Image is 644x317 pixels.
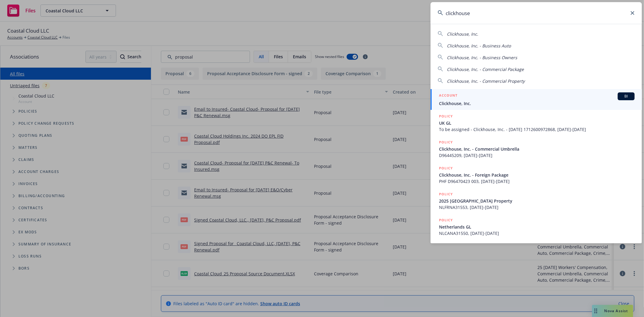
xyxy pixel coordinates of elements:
span: Clickhouse, Inc. - Commercial Package [447,66,524,72]
span: Clickhouse, Inc. - Business Auto [447,43,511,49]
span: Clickhouse, Inc. - Foreign Package [439,172,635,178]
span: UK GL [439,120,635,126]
a: POLICYClickhouse, Inc. - Foreign PackagePHF D96470423 003, [DATE]-[DATE] [431,162,642,188]
a: POLICYNetherlands GLNLCANA31550, [DATE]-[DATE] [431,214,642,240]
span: 2025 [GEOGRAPHIC_DATA] Property [439,198,635,204]
h5: POLICY [439,113,453,119]
a: POLICYClickhouse, Inc. - Commercial UmbrellaD96445209, [DATE]-[DATE] [431,136,642,162]
span: Clickhouse, Inc. - Business Owners [447,55,517,60]
span: To be assigned - Clickhouse, Inc. - [DATE] 1712600972868, [DATE]-[DATE] [439,126,635,133]
span: Clickhouse, Inc. [447,31,478,37]
span: BI [620,94,632,99]
a: POLICY2025 [GEOGRAPHIC_DATA] PropertyNLFRNA31553, [DATE]-[DATE] [431,188,642,214]
span: NLFRNA31553, [DATE]-[DATE] [439,204,635,210]
span: Clickhouse, Inc. - Commercial Umbrella [439,146,635,152]
span: Clickhouse, Inc. - Commercial Property [447,78,525,84]
span: Netherlands GL [439,224,635,230]
a: POLICYUK GLTo be assigned - Clickhouse, Inc. - [DATE] 1712600972868, [DATE]-[DATE] [431,110,642,136]
span: Clickhouse, Inc. [439,100,635,107]
h5: POLICY [439,191,453,197]
span: PHF D96470423 003, [DATE]-[DATE] [439,178,635,184]
span: D96445209, [DATE]-[DATE] [439,152,635,158]
input: Search... [431,2,642,24]
h5: ACCOUNT [439,92,457,100]
span: NLCANA31550, [DATE]-[DATE] [439,230,635,236]
h5: POLICY [439,165,453,171]
h5: POLICY [439,139,453,145]
h5: POLICY [439,217,453,223]
a: ACCOUNTBIClickhouse, Inc. [431,89,642,110]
